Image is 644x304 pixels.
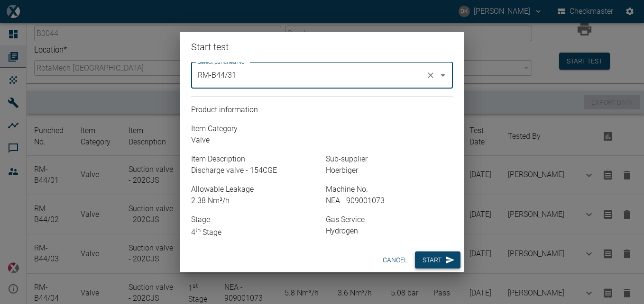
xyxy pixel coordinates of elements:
[326,214,453,225] p: Gas Service
[424,69,437,82] button: Clear
[198,58,246,66] label: Select punched No.
[191,228,201,237] span: 4
[191,195,318,206] p: 2.38 Nm³/h
[191,153,318,165] p: Item Description
[326,195,453,206] p: NEA - 909001073
[326,153,453,165] p: Sub-supplier
[180,32,464,62] h2: Start test
[326,225,453,237] p: Hydrogen
[195,226,201,233] sup: th
[191,228,221,237] span: Stage
[191,134,453,146] p: valve
[191,165,318,176] p: Discharge valve - 154CGE
[191,123,453,134] p: Item Category
[326,184,453,195] p: Machine No.
[191,104,453,116] p: Product information
[191,214,318,225] p: Stage
[191,184,318,195] p: Allowable Leakage
[415,251,460,269] button: Start
[436,69,450,82] button: Open
[379,251,411,269] button: cancel
[326,165,453,176] p: Hoerbiger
